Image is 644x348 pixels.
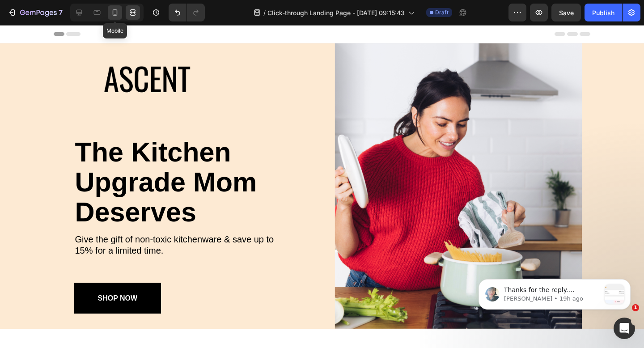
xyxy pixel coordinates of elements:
div: SHOP NOW [98,269,138,278]
button: Publish [585,4,622,21]
span: Save [559,9,574,17]
button: 7 [4,4,67,21]
span: Click-through Landing Page - [DATE] 09:15:43 [267,8,405,17]
span: / [263,8,266,17]
p: 7 [59,7,63,18]
img: gempages_432750572815254551-42e92513-7575-4ac2-93ee-8559a41b4fdd.png [335,18,582,304]
p: Message from Annie, sent 19h ago [39,34,136,42]
div: Publish [592,8,614,17]
p: Give the gift of non-toxic kitchenware & save up to 15% for a limited time. [75,209,277,231]
div: Undo/Redo [169,4,205,21]
img: gempages_586355942270960413-c28d2dce-4289-4141-8c1e-e8e9dd2d9539.png [74,34,220,71]
iframe: Intercom live chat [614,318,635,339]
span: Draft [435,8,449,17]
span: 1 [632,304,639,311]
h1: the kitchen upgrade mom deserves [74,111,322,203]
button: Save [551,4,581,21]
span: Thanks for the reply. Regarding your concern, please note that when you start the experiment, you... [39,25,135,121]
iframe: Intercom notifications message [465,261,644,324]
a: SHOP NOW [74,258,161,289]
